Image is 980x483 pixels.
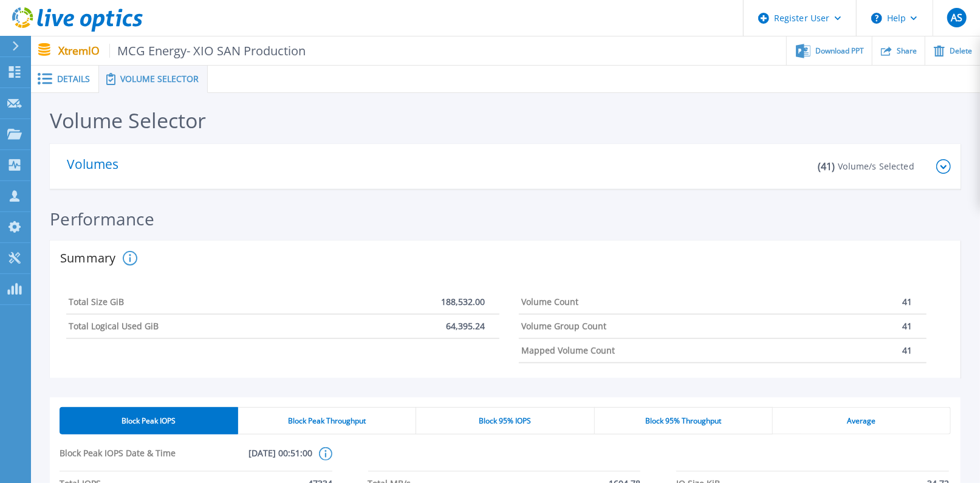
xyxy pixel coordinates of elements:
div: Volume Selector [50,109,206,132]
h4: Total Logical Used GiB [69,321,159,331]
p: Volume/s Selected [838,160,914,173]
p: Volumes [67,158,128,175]
span: Block Peak IOPS Date & Time [60,447,186,471]
span: Block Peak Throughput [288,416,366,426]
h4: Volume Group Count [521,321,606,331]
span: Download PPT [815,47,864,55]
span: AS [951,13,962,22]
span: Delete [950,47,972,55]
p: ( 41 ) [818,160,835,173]
span: Block Peak IOPS [122,416,176,426]
span: MCG Energy- XIO SAN Production [109,44,306,58]
span: Block 95% Throughput [645,416,721,426]
p: 41 [902,346,912,355]
span: Share [897,47,917,55]
h4: Volume Count [521,297,578,307]
p: 41 [902,321,912,331]
h4: Mapped Volume Count [521,346,615,355]
p: 41 [902,297,912,307]
span: Average [847,416,875,426]
h2: Summary [60,252,118,264]
span: Details [57,75,90,83]
span: [DATE] 00:51:00 [186,447,312,471]
span: Volume Selector [120,75,199,83]
p: 188,532.00 [441,297,485,307]
h4: Total Size GiB [69,297,124,307]
p: XtremIO [58,44,306,58]
span: Block 95% IOPS [479,416,531,426]
div: Performance [50,209,961,241]
p: 64,395.24 [446,321,485,331]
